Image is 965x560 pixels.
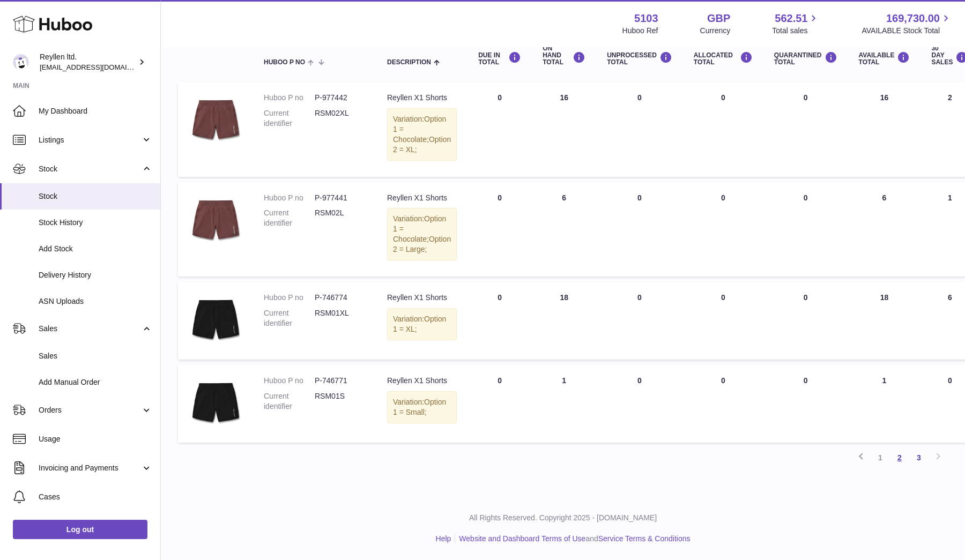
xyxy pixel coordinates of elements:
[39,492,152,502] span: Cases
[532,182,596,277] td: 6
[859,51,910,66] div: AVAILABLE Total
[848,365,921,443] td: 1
[478,51,521,66] div: DUE IN TOTAL
[39,106,152,116] span: My Dashboard
[871,448,890,467] a: 1
[39,135,141,145] span: Listings
[39,244,152,254] span: Add Stock
[772,26,820,36] span: Total sales
[467,282,532,360] td: 0
[804,293,808,302] span: 0
[189,376,242,429] img: product image
[596,365,683,443] td: 0
[532,282,596,360] td: 18
[13,520,147,539] a: Log out
[694,51,753,66] div: ALLOCATED Total
[862,26,952,36] span: AVAILABLE Stock Total
[804,193,808,202] span: 0
[189,193,242,247] img: product image
[40,63,158,71] span: [EMAIL_ADDRESS][DOMAIN_NAME]
[393,398,446,416] span: Option 1 = Small;
[848,82,921,176] td: 16
[467,182,532,277] td: 0
[264,293,315,303] dt: Huboo P no
[707,11,730,26] strong: GBP
[393,315,446,333] span: Option 1 = XL;
[848,182,921,277] td: 6
[772,11,820,36] a: 562.51 Total sales
[189,93,242,146] img: product image
[387,108,457,161] div: Variation:
[387,93,457,103] div: Reyllen X1 Shorts
[774,51,837,66] div: QUARANTINED Total
[264,108,315,129] dt: Current identifier
[683,365,763,443] td: 0
[39,164,141,174] span: Stock
[532,365,596,443] td: 1
[264,193,315,203] dt: Huboo P no
[393,135,451,154] span: Option 2 = XL;
[387,308,457,340] div: Variation:
[596,82,683,176] td: 0
[13,54,29,70] img: reyllen@reyllen.com
[700,26,731,36] div: Currency
[683,182,763,277] td: 0
[848,282,921,360] td: 18
[532,82,596,176] td: 16
[39,270,152,280] span: Delivery History
[169,513,956,523] p: All Rights Reserved. Copyright 2025 - [DOMAIN_NAME]
[315,391,366,412] dd: RSM01S
[39,405,141,415] span: Orders
[467,365,532,443] td: 0
[596,282,683,360] td: 0
[387,293,457,303] div: Reyllen X1 Shorts
[264,208,315,228] dt: Current identifier
[634,11,658,26] strong: 5103
[387,59,431,66] span: Description
[189,293,242,346] img: product image
[543,45,585,66] div: ON HAND Total
[264,391,315,412] dt: Current identifier
[862,11,952,36] a: 169,730.00 AVAILABLE Stock Total
[804,93,808,102] span: 0
[387,193,457,203] div: Reyllen X1 Shorts
[683,82,763,176] td: 0
[315,193,366,203] dd: P-977441
[315,293,366,303] dd: P-746774
[40,52,136,72] div: Reyllen ltd.
[459,534,585,543] a: Website and Dashboard Terms of Use
[393,115,446,144] span: Option 1 = Chocolate;
[387,376,457,386] div: Reyllen X1 Shorts
[598,534,691,543] a: Service Terms & Conditions
[315,108,366,129] dd: RSM02XL
[607,51,672,66] div: UNPROCESSED Total
[387,391,457,423] div: Variation:
[455,534,690,544] li: and
[264,308,315,328] dt: Current identifier
[393,214,446,243] span: Option 1 = Chocolate;
[886,11,940,26] span: 169,730.00
[890,448,909,467] a: 2
[804,376,808,385] span: 0
[683,282,763,360] td: 0
[775,11,807,26] span: 562.51
[39,377,152,387] span: Add Manual Order
[315,93,366,103] dd: P-977442
[264,376,315,386] dt: Huboo P no
[39,351,152,361] span: Sales
[467,82,532,176] td: 0
[39,296,152,307] span: ASN Uploads
[596,182,683,277] td: 0
[387,208,457,260] div: Variation:
[39,434,152,444] span: Usage
[315,208,366,228] dd: RSM02L
[622,26,658,36] div: Huboo Ref
[264,59,305,66] span: Huboo P no
[909,448,929,467] a: 3
[315,308,366,328] dd: RSM01XL
[39,218,152,228] span: Stock History
[39,324,141,334] span: Sales
[264,93,315,103] dt: Huboo P no
[436,534,451,543] a: Help
[39,463,141,473] span: Invoicing and Payments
